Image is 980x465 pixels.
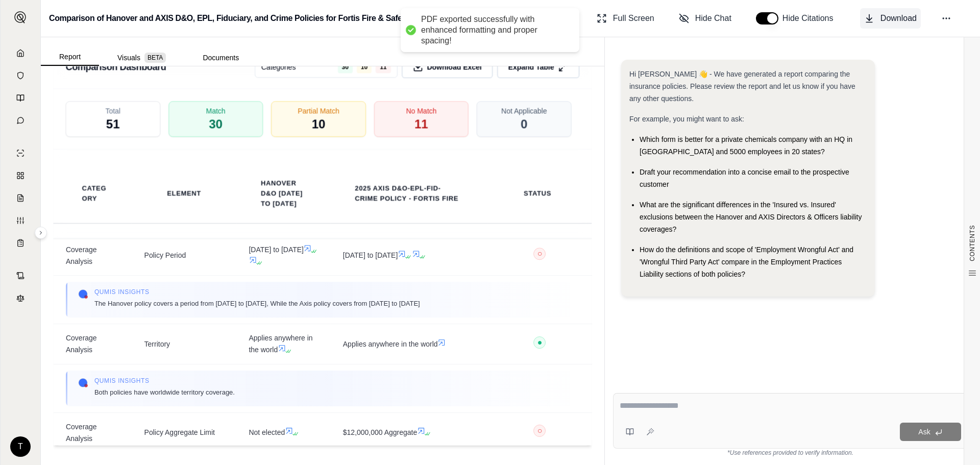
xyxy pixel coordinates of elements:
span: Not Applicable [501,106,547,116]
h3: Comparison Dashboard [66,58,166,76]
img: Qumis [78,377,88,387]
span: Full Screen [613,12,654,25]
button: Ask [900,423,961,441]
span: Total [105,106,120,116]
div: *Use references provided to verify information. [613,449,968,457]
span: Coverage Analysis [66,244,120,267]
span: Qumis INSIGHTS [94,376,234,384]
span: Applies anywhere in the world [249,332,318,355]
span: 11 [414,116,428,132]
span: Hide Chat [695,12,731,25]
span: Policy Period [144,250,224,261]
span: The Hanover policy covers a period from [DATE] to [DATE], While the Axis policy covers from [DATE... [94,298,420,309]
span: Download [880,12,917,25]
span: Not elected [249,427,318,438]
span: 51 [106,116,120,132]
a: Documents Vault [7,65,34,86]
span: Hide Citations [782,12,840,25]
button: Categories301011 [255,56,398,78]
span: [DATE] to [DATE] [342,250,475,261]
button: Download [860,8,921,29]
button: Documents [184,50,257,66]
button: Expand sidebar [35,227,47,239]
span: Coverage Analysis [66,332,120,355]
span: 0 [521,116,527,132]
span: Categories [261,62,296,72]
span: ● [537,338,542,346]
span: Expand Table [508,62,554,72]
h2: Comparison of Hanover and AXIS D&O, EPL, Fiduciary, and Crime Policies for Fortis Fire & Safety (V1) [49,9,426,28]
span: Applies anywhere in the world [342,338,475,350]
a: Legal Search Engine [7,288,34,308]
button: Full Screen [593,8,658,29]
span: ○ [537,250,542,258]
span: Match [206,106,226,116]
span: 10 [312,116,326,132]
a: Single Policy [7,143,34,163]
img: Qumis [78,289,88,299]
a: Coverage Table [7,233,34,253]
button: Expand sidebar [10,7,31,28]
span: How do the definitions and scope of 'Employment Wrongful Act' and 'Wrongful Third Party Act' comp... [640,246,853,278]
button: Download Excel [402,56,493,78]
span: Hi [PERSON_NAME] 👋 - We have generated a report comparing the insurance policies. Please review t... [629,70,855,103]
span: BETA [144,53,166,63]
span: Policy Aggregate Limit [144,427,224,438]
span: Download Excel [427,62,481,72]
img: Expand sidebar [14,11,27,23]
a: Prompt Library [7,88,34,108]
th: Category [69,177,119,210]
a: Claim Coverage [7,188,34,208]
div: PDF exported successfully with enhanced formatting and proper spacing! [421,14,569,46]
span: No Match [406,106,436,116]
span: 30 [338,61,353,73]
span: ○ [537,427,542,435]
button: ○ [533,425,546,440]
th: 2025 Axis D&O-EPL-Fid-Crime Policy - Fortis Fire [342,177,475,210]
button: Report [41,48,99,66]
span: What are the significant differences in the 'Insured vs. Insured' exclusions between the Hanover ... [640,201,862,233]
span: Territory [144,338,224,350]
div: T [10,436,31,457]
th: Element [155,182,213,205]
th: Status [511,182,563,205]
button: Hide Chat [675,8,736,29]
span: Ask [918,428,930,436]
span: $12,000,000 Aggregate [342,427,475,438]
span: 10 [357,61,372,73]
span: 30 [209,116,223,132]
button: Visuals [99,50,184,66]
span: For example, you might want to ask: [629,115,744,123]
a: Custom Report [7,210,34,231]
button: ● [533,336,546,352]
a: Chat [7,110,34,131]
span: Draft your recommendation into a concise email to the prospective customer [640,168,849,188]
button: Expand Table [497,56,580,78]
button: ○ [533,248,546,263]
span: [DATE] to [DATE] [249,244,318,267]
th: Hanover D&O [DATE] to [DATE] [249,172,318,215]
span: Both policies have worldwide territory coverage. [94,386,234,397]
a: Policy Comparisons [7,165,34,186]
span: 11 [376,61,390,73]
a: Home [7,43,34,63]
span: CONTENTS [968,225,976,261]
span: Coverage Analysis [66,421,120,444]
span: Partial Match [298,106,339,116]
span: Qumis INSIGHTS [94,288,420,296]
span: Which form is better for a private chemicals company with an HQ in [GEOGRAPHIC_DATA] and 5000 emp... [640,135,852,156]
a: Contract Analysis [7,265,34,286]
